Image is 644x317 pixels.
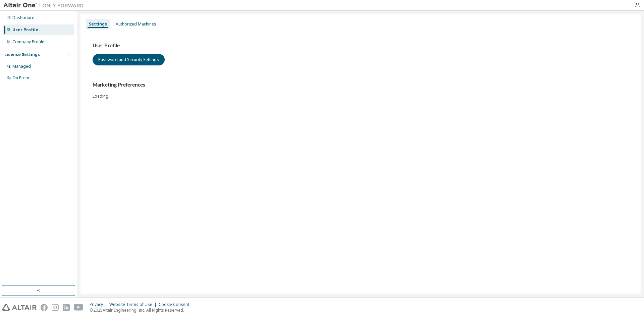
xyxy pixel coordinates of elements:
img: linkedin.svg [63,304,70,311]
img: altair_logo.svg [2,304,37,311]
div: Managed [12,64,31,69]
div: Loading... [93,82,629,99]
img: instagram.svg [52,304,59,311]
div: License Settings [4,52,40,57]
div: Privacy [90,302,109,307]
img: youtube.svg [74,304,84,311]
h3: User Profile [93,42,629,49]
img: facebook.svg [41,304,48,311]
div: On Prem [12,75,29,81]
div: Authorized Machines [116,21,156,27]
div: User Profile [12,27,38,33]
div: Dashboard [12,15,35,20]
div: Settings [89,21,107,27]
button: Password and Security Settings [93,54,165,65]
div: Company Profile [12,39,44,45]
p: © 2025 Altair Engineering, Inc. All Rights Reserved. [90,307,193,313]
h3: Marketing Preferences [93,82,629,88]
div: Website Terms of Use [109,302,159,307]
div: Cookie Consent [159,302,193,307]
img: Altair One [3,2,87,9]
